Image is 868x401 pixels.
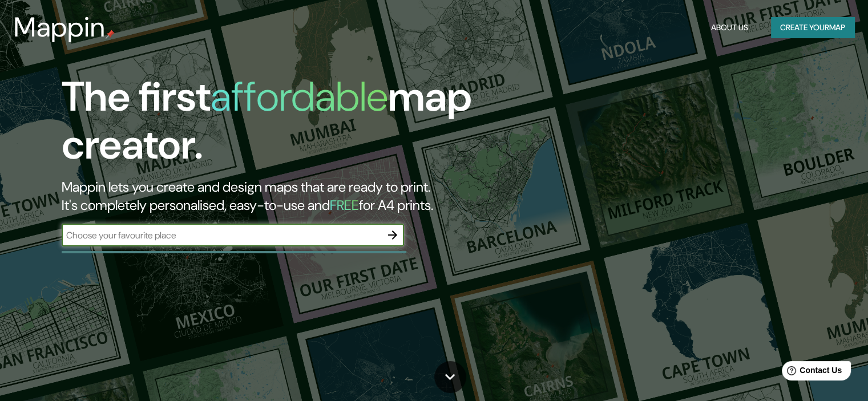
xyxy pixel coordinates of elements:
iframe: Help widget launcher [766,357,855,388]
h5: FREE [330,196,359,214]
input: Choose your favourite place [62,229,381,242]
button: About Us [706,17,753,38]
h2: Mappin lets you create and design maps that are ready to print. It's completely personalised, eas... [62,178,496,214]
h3: Mappin [14,11,106,43]
button: Create yourmap [771,17,854,38]
img: mappin-pin [106,30,115,39]
h1: affordable [211,70,388,123]
h1: The first map creator. [62,73,496,178]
